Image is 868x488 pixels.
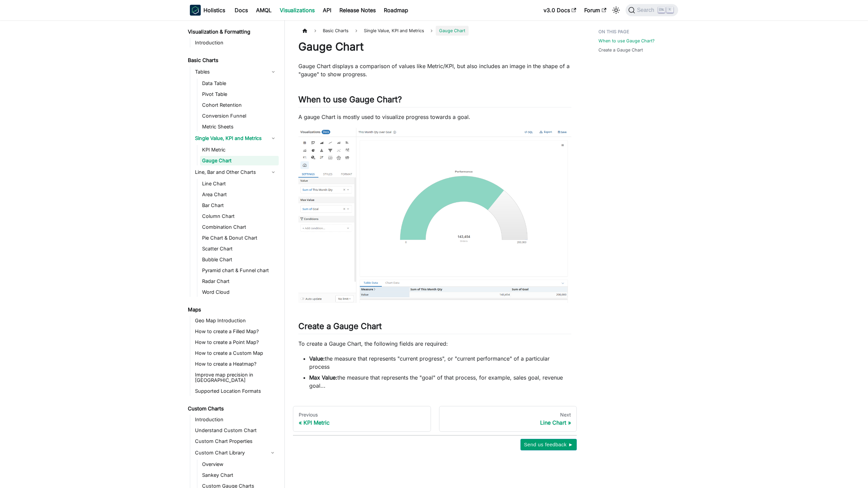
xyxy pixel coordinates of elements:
a: Improve map precision in [GEOGRAPHIC_DATA] [193,370,279,385]
button: Switch between dark and light mode (currently light mode) [611,5,622,16]
nav: Docs pages [293,406,577,432]
a: API [319,5,335,16]
a: Visualization & Formatting [186,27,279,37]
a: Combination Chart [200,222,279,232]
a: Overview [200,460,279,469]
a: How to create a Heatmap? [193,359,279,369]
a: Basic Charts [186,56,279,65]
div: Previous [299,412,425,418]
a: When to use Gauge Chart? [598,38,655,44]
a: NextLine Chart [439,406,577,432]
span: Gauge Chart [436,26,469,36]
a: Release Notes [335,5,380,16]
a: HolisticsHolistics [190,5,225,16]
span: Basic Charts [319,26,352,36]
a: Understand Custom Chart [193,426,279,435]
a: Docs [231,5,252,16]
img: Holistics [190,5,201,16]
a: Single Value, KPI and Metrics [193,133,279,144]
a: Visualizations [276,5,319,16]
p: A gauge Chart is mostly used to visualize progress towards a goal. [298,113,571,121]
a: Supported Location Formats [193,386,279,396]
li: the measure that represents the "goal" of that process, for example, sales goal, revenue goal... [309,373,571,390]
a: Metric Sheets [200,122,279,131]
a: Cohort Retention [200,100,279,110]
a: Pyramid chart & Funnel chart [200,266,279,275]
strong: Max Value: [309,374,337,381]
li: the measure that represents "current progress", or "current performance" of a particular process [309,354,571,371]
button: Collapse sidebar category 'Custom Chart Library' [267,447,279,458]
nav: Docs sidebar [183,20,285,488]
a: Home page [298,26,311,36]
a: AMQL [252,5,276,16]
a: How to create a Filled Map? [193,327,279,336]
a: Bar Chart [200,201,279,210]
a: Pie Chart & Donut Chart [200,233,279,243]
a: PreviousKPI Metric [293,406,431,432]
h2: Create a Gauge Chart [298,321,571,334]
a: Gauge Chart [200,156,279,165]
div: KPI Metric [299,419,425,426]
a: Introduction [193,415,279,424]
a: Custom Chart Library [193,447,267,458]
a: Maps [186,305,279,314]
span: Send us feedback ► [524,440,573,449]
a: Data Table [200,79,279,88]
a: How to create a Point Map? [193,338,279,347]
span: Single Value, KPI and Metrics [360,26,428,36]
a: Roadmap [380,5,412,16]
a: Custom Charts [186,404,279,413]
a: Create a Gauge Chart [598,47,643,53]
div: Line Chart [445,419,571,426]
a: Bubble Chart [200,255,279,264]
a: Scatter Chart [200,244,279,253]
nav: Breadcrumbs [298,26,571,36]
a: Column Chart [200,211,279,221]
button: Send us feedback ► [520,439,577,450]
b: Holistics [203,6,225,14]
strong: Value: [309,355,325,362]
p: Gauge Chart displays a comparison of values like Metric/KPI, but also includes an image in the sh... [298,62,571,78]
a: How to create a Custom Map [193,348,279,358]
span: Search [635,7,658,13]
a: Custom Chart Properties [193,436,279,446]
a: Line Chart [200,179,279,188]
kbd: K [667,7,673,13]
a: Geo Map Introduction [193,316,279,325]
button: Search (Ctrl+K) [626,4,678,16]
a: Forum [580,5,610,16]
a: Sankey Chart [200,470,279,480]
a: Introduction [193,38,279,47]
a: KPI Metric [200,145,279,155]
div: Next [445,412,571,418]
a: Area Chart [200,190,279,199]
a: Radar Chart [200,277,279,286]
a: Conversion Funnel [200,111,279,121]
a: Line, Bar and Other Charts [193,167,279,178]
h1: Gauge Chart [298,40,571,54]
p: To create a Gauge Chart, the following fields are required: [298,340,571,348]
a: Tables [193,66,279,77]
h2: When to use Gauge Chart? [298,95,571,107]
a: Pivot Table [200,89,279,99]
a: Word Cloud [200,287,279,297]
a: v3.0 Docs [539,5,580,16]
